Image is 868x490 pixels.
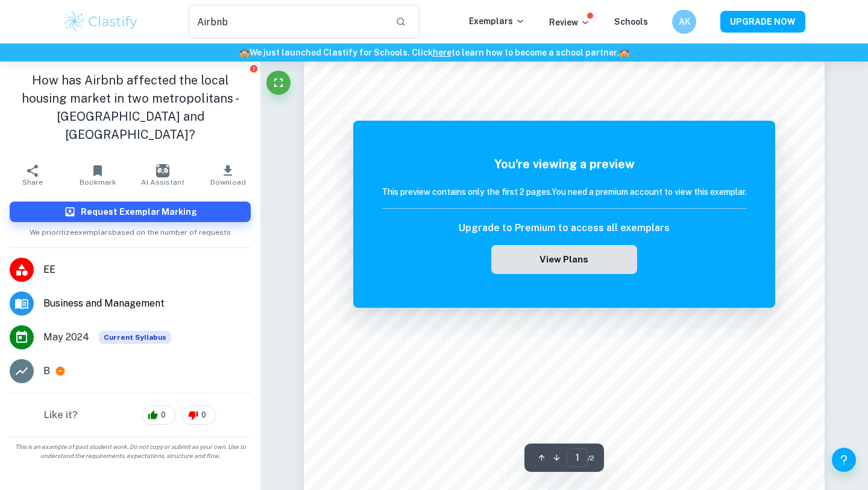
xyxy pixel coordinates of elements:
span: AI Assistant [141,178,184,186]
h1: How has Airbnb affected the local housing market in two metropolitans - [GEOGRAPHIC_DATA] and [GE... [10,71,251,144]
span: EE [43,262,251,277]
div: This exemplar is based on the current syllabus. Feel free to refer to it for inspiration/ideas wh... [99,331,171,344]
span: 0 [154,409,172,421]
span: May 2024 [43,330,89,345]
p: Exemplars [469,14,525,28]
span: Bookmark [80,178,116,186]
button: View Plans [491,245,637,274]
button: AI Assistant [130,158,195,192]
button: Download [195,158,260,192]
h6: This preview contains only the first 2 pages. You need a premium account to view this exemplar. [382,185,747,199]
span: Current Syllabus [99,331,171,344]
button: Bookmark [65,158,130,192]
h6: Request Exemplar Marking [81,205,197,218]
span: This is an example of past student work. Do not copy or submit as your own. Use to understand the... [5,442,256,460]
button: Help and Feedback [832,448,856,472]
span: Share [22,178,43,186]
button: Report issue [249,64,258,73]
span: 0 [195,409,213,421]
a: here [433,48,451,57]
p: B [43,364,50,378]
h6: Upgrade to Premium to access all exemplars [459,221,670,235]
p: Review [549,16,590,29]
h6: Like it? [44,408,78,422]
span: Download [210,178,246,186]
span: Business and Management [43,296,251,311]
button: Request Exemplar Marking [10,202,251,222]
img: AI Assistant [156,164,169,177]
button: AK [672,10,696,34]
span: 🏫 [619,48,629,57]
button: UPGRADE NOW [720,11,805,33]
span: We prioritize exemplars based on the number of requests [30,222,231,238]
h6: We just launched Clastify for Schools. Click to learn how to become a school partner. [2,46,866,59]
a: Schools [614,17,648,27]
img: Clastify logo [63,10,139,34]
span: / 2 [588,453,594,463]
button: Fullscreen [266,71,291,95]
span: 🏫 [239,48,250,57]
h6: AK [678,15,691,28]
input: Search for any exemplars... [189,5,386,39]
h5: You're viewing a preview [382,155,747,173]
